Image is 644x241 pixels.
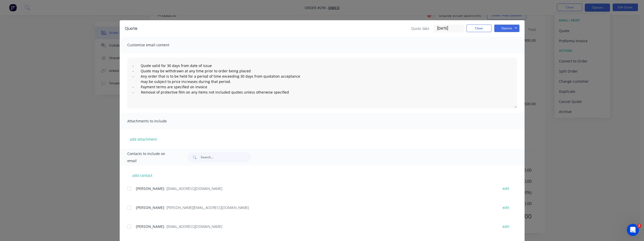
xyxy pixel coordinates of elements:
[136,186,164,191] span: [PERSON_NAME]
[127,150,175,164] span: Contacts to include on email
[127,118,183,125] span: Attachments to include
[127,171,158,179] button: add contact
[500,185,512,192] button: edit
[494,25,520,32] button: Options
[164,224,222,229] span: - [EMAIL_ADDRESS][DOMAIN_NAME]
[201,152,251,162] input: Search...
[164,205,249,210] span: - [PERSON_NAME][EMAIL_ADDRESS][DOMAIN_NAME]
[136,205,164,210] span: [PERSON_NAME]
[127,41,183,49] span: Customise email content
[637,224,641,228] span: 2
[466,25,492,32] button: Close
[411,26,429,31] span: Quote date
[127,58,517,108] textarea: - Quote valid for 30 days from date of issue - Quote may be withdrawn at any time prior to order ...
[627,224,639,236] iframe: Intercom live chat
[136,224,164,229] span: [PERSON_NAME]
[127,135,159,143] button: add attachment
[500,204,512,211] button: edit
[500,223,512,230] button: edit
[125,26,137,32] div: Quote
[164,186,222,191] span: - [EMAIL_ADDRESS][DOMAIN_NAME]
